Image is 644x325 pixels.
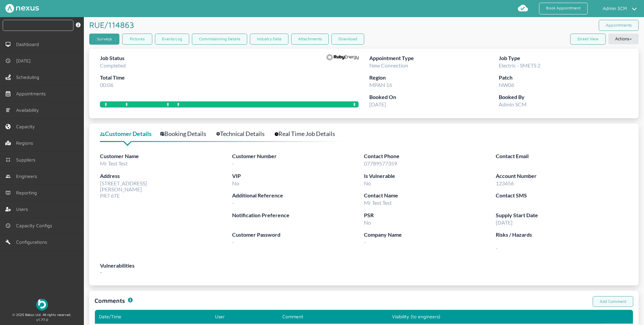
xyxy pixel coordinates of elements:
img: appointments-left-menu.svg [5,91,11,96]
label: Is Vulnerable [364,172,496,180]
label: Contact SMS [496,191,628,200]
th: Comment [278,310,388,323]
img: md-list.svg [5,107,11,113]
img: scheduling-left-menu.svg [5,75,11,80]
span: Appointments [16,91,48,96]
span: Suppliers [16,157,38,162]
button: Download [331,34,364,45]
span: Regions [16,140,36,146]
span: Capacity [16,124,38,129]
label: Supply Start Date [496,211,628,220]
span: [DATE] [496,219,513,226]
span: Users [16,206,31,212]
h1: Comments [95,296,125,305]
label: Risks / Hazards [496,231,628,239]
label: Notification Preference [232,211,364,220]
img: Nexus [5,4,39,13]
span: NW06 [499,82,514,88]
span: MPAN 16 [369,82,392,88]
input: Search by: Ref, PostCode, MPAN, MPRN, Account, Customer [3,20,73,31]
button: Street View [570,34,606,45]
label: Customer Number [232,152,364,160]
img: Supplier Logo [326,54,359,61]
a: Technical Details [216,129,272,139]
label: Contact Name [364,191,496,200]
span: - [364,239,366,245]
a: Appointments [599,20,639,31]
span: No [232,180,239,186]
span: - [232,239,234,245]
label: Appointment Type [369,54,499,62]
th: Date/Time [95,310,211,323]
span: Configurations [16,239,50,245]
span: - [496,239,628,251]
label: Vulnerabilities [100,262,628,270]
span: Completed [100,62,126,68]
span: Admin SCM [499,101,527,107]
button: Actions [608,34,639,44]
img: capacity-left-menu.svg [5,124,11,129]
span: Mr Test Test [364,199,392,206]
span: [STREET_ADDRESS] [PERSON_NAME] PR7 6TE [100,180,147,199]
span: No [364,180,371,186]
a: Surveys [89,34,119,45]
span: New Connection [369,62,408,68]
label: PSR [364,211,496,220]
label: Patch [499,74,628,82]
label: Job Type [499,54,628,62]
label: Customer Name [100,152,232,160]
a: Industry Data [250,34,288,45]
a: Add Comment [593,296,633,307]
span: 07789577359 [364,160,397,167]
a: Attachments [291,34,329,45]
img: md-people.svg [5,174,11,179]
label: Customer Password [232,231,364,239]
img: md-cloud-done.svg [518,3,528,13]
label: Additional Reference [232,191,364,200]
span: Availability [16,107,42,113]
span: Dashboard [16,42,42,47]
label: Contact Phone [364,152,496,160]
img: md-build.svg [5,239,11,245]
span: Reporting [16,190,40,195]
label: Address [100,172,232,180]
label: Contact Email [496,152,628,160]
h1: RUE/114863 ️️️ [89,17,137,33]
label: Booked On [369,93,499,101]
div: - [100,262,628,280]
img: regions.left-menu.svg [5,140,11,146]
a: Commissioning Details [192,34,247,45]
span: Scheduling [16,75,42,80]
span: 00:06 [100,82,113,88]
a: Customer Details [100,129,159,139]
span: Electric - SMETS 2 [499,62,540,68]
span: 123456 [496,180,514,186]
span: No [364,219,371,226]
img: user-left-menu.svg [5,206,11,212]
span: Capacity Configs [16,223,55,228]
img: md-time.svg [5,223,11,228]
img: Beboc Logo [36,299,48,311]
th: User [211,310,278,323]
span: - [232,199,234,206]
img: md-desktop.svg [5,42,11,47]
span: Mr Test Test [100,160,128,167]
a: Pictures [122,34,152,45]
label: Job Status [100,54,126,62]
span: Engineers [16,174,40,179]
label: VIP [232,172,364,180]
label: Total Time [100,74,126,82]
span: [DATE] [369,101,386,107]
label: Booked By [499,93,628,101]
img: md-contract.svg [5,157,11,162]
th: Visibility (to engineers) [388,310,602,323]
a: Real Time Job Details [275,129,342,139]
span: - [232,160,234,167]
a: Events Log [155,34,189,45]
label: Company Name [364,231,496,239]
a: Booking Details [160,129,214,139]
a: Book Appointment [539,3,588,14]
img: md-book.svg [5,190,11,195]
label: Account Number [496,172,628,180]
label: Region [369,74,499,82]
